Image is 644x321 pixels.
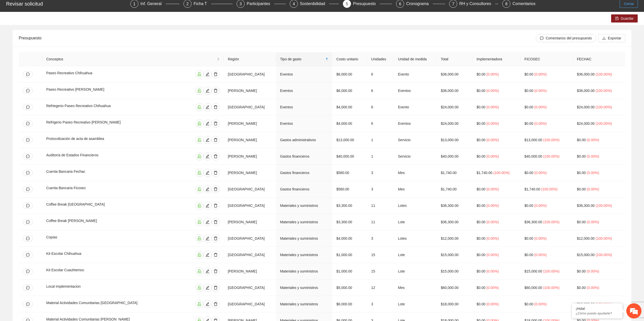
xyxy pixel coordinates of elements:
[437,83,472,99] td: $36,000.00
[332,99,367,115] td: $4,000.00
[476,204,485,208] span: $0.00
[23,285,33,291] button: message
[26,204,30,207] span: message
[437,181,472,197] td: $1,740.00
[472,52,520,66] th: Implementadora
[394,115,437,132] td: Eventos
[29,67,70,118] span: Estamos en línea.
[203,202,212,210] button: edit
[399,2,401,6] span: 6
[196,204,203,208] span: unlock
[196,72,203,76] span: unlock
[621,16,634,21] span: Guardar
[367,99,394,115] td: 6
[437,66,472,83] td: $36,000.00
[367,52,394,66] th: Unidades
[224,165,276,181] td: [PERSON_NAME]
[46,136,150,144] div: Protocolización de acta de asamblea
[486,138,499,142] span: ( 0.00% )
[332,115,367,132] td: $4,000.00
[26,220,30,224] span: message
[212,202,220,210] button: delete
[212,300,220,308] button: delete
[203,284,212,292] button: edit
[437,148,472,165] td: $40,000.00
[46,56,216,62] span: Conceptos
[204,220,211,224] span: edit
[26,187,30,191] span: message
[276,132,333,148] td: Gastos administrativos
[204,269,211,273] span: edit
[212,236,219,240] span: delete
[276,165,333,181] td: Gastos financieros
[212,253,219,257] span: delete
[224,52,276,66] th: Región
[367,197,394,214] td: 11
[26,171,30,175] span: message
[476,171,492,175] span: $1,740.00
[332,197,367,214] td: $3,300.00
[203,103,212,111] button: edit
[224,181,276,197] td: [GEOGRAPHIC_DATA]
[195,103,203,111] button: unlock
[204,286,211,290] span: edit
[437,197,472,214] td: $36,300.00
[212,70,220,78] button: delete
[437,132,472,148] td: $13,000.00
[42,52,224,66] th: Conceptos
[394,165,437,181] td: Mes
[212,234,220,242] button: delete
[540,36,544,40] span: message
[26,155,30,158] span: message
[212,302,219,306] span: delete
[577,138,586,142] span: $0.00
[196,89,203,93] span: unlock
[587,187,599,191] span: ( 0.00% )
[493,171,510,175] span: ( 100.00% )
[212,105,219,109] span: delete
[203,87,212,95] button: edit
[204,236,211,240] span: edit
[611,14,638,22] button: saveGuardar
[524,105,533,109] span: $0.00
[367,148,394,165] td: 1
[212,119,220,128] button: delete
[577,72,595,76] span: $36,000.00
[534,89,547,93] span: ( 0.00% )
[195,87,203,95] button: unlock
[203,185,212,193] button: edit
[195,152,203,160] button: unlock
[23,186,33,192] button: message
[83,3,95,15] div: Minimizar ventana de chat en vivo
[23,252,33,258] button: message
[46,103,153,111] div: Refriegerio Paseo Recreativo Chihuahua
[212,204,219,208] span: delete
[212,103,220,111] button: delete
[276,99,333,115] td: Eventos
[596,72,612,76] span: ( 100.00% )
[195,119,203,128] button: unlock
[577,171,586,175] span: $0.00
[212,251,220,259] button: delete
[486,154,499,158] span: ( 0.00% )
[204,171,211,175] span: edit
[577,121,595,126] span: $24,000.00
[203,70,212,78] button: edit
[23,120,33,127] button: message
[346,2,348,6] span: 5
[332,52,367,66] th: Costo unitario
[332,132,367,148] td: $13,000.00
[394,181,437,197] td: Mes
[195,234,203,242] button: unlock
[587,154,599,158] span: ( 0.00% )
[26,72,30,76] span: message
[437,99,472,115] td: $24,000.00
[203,136,212,144] button: edit
[577,154,586,158] span: $0.00
[394,66,437,83] td: Evento
[332,165,367,181] td: $580.00
[367,115,394,132] td: 6
[212,185,220,193] button: delete
[596,105,612,109] span: ( 100.00% )
[26,286,30,289] span: message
